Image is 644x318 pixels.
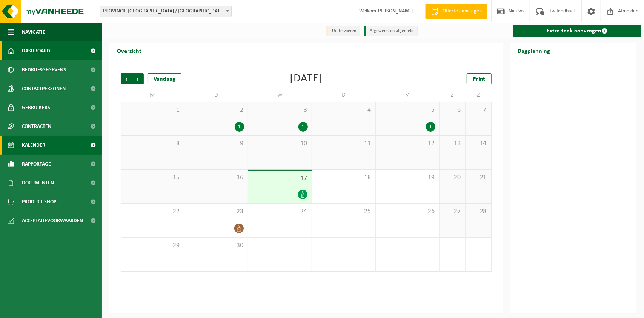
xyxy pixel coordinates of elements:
span: PROVINCIE OOST VLAANDEREN / BRIELMEERSEN - DEINZE [100,6,232,17]
span: 23 [188,207,244,216]
a: Print [467,73,492,84]
span: 30 [188,241,244,250]
span: Vorige [121,73,132,84]
td: W [248,88,312,102]
span: 1 [125,106,180,114]
span: 9 [188,140,244,148]
span: PROVINCIE OOST VLAANDEREN / BRIELMEERSEN - DEINZE [100,6,231,17]
span: 16 [188,174,244,182]
span: 4 [316,106,372,114]
div: 1 [426,122,435,132]
span: 25 [316,207,372,216]
span: 17 [252,174,308,183]
span: 26 [380,207,435,216]
span: 18 [316,174,372,182]
td: D [312,88,376,102]
span: 14 [469,140,487,148]
strong: [PERSON_NAME] [376,8,414,14]
span: 19 [380,174,435,182]
td: D [184,88,248,102]
span: Navigatie [22,23,45,41]
span: 12 [380,140,435,148]
span: 5 [380,106,435,114]
span: Dashboard [22,41,50,60]
span: 20 [443,174,461,182]
span: 28 [469,207,487,216]
li: Afgewerkt en afgemeld [364,26,418,36]
span: Contactpersonen [22,79,66,98]
div: 1 [298,122,308,132]
span: Contracten [22,117,51,136]
div: [DATE] [290,73,323,84]
span: Product Shop [22,192,56,211]
a: Extra taak aanvragen [513,25,641,37]
span: 8 [125,140,180,148]
span: 6 [443,106,461,114]
span: 13 [443,140,461,148]
td: V [376,88,440,102]
span: 27 [443,207,461,216]
span: Acceptatievoorwaarden [22,211,83,230]
span: Print [473,76,486,82]
span: Gebruikers [22,98,50,117]
div: 1 [235,122,244,132]
span: Bedrijfsgegevens [22,60,66,79]
span: Volgende [132,73,144,84]
span: 10 [252,140,308,148]
a: Offerte aanvragen [425,4,487,19]
span: Kalender [22,136,45,155]
span: 15 [125,174,180,182]
li: Uit te voeren [326,26,360,36]
span: 29 [125,241,180,250]
span: Documenten [22,174,54,192]
div: Vandaag [148,73,181,84]
span: 3 [252,106,308,114]
h2: Dagplanning [510,43,558,58]
td: M [121,88,184,102]
span: 11 [316,140,372,148]
td: Z [466,88,492,102]
h2: Overzicht [109,43,149,58]
span: Rapportage [22,155,51,174]
span: 2 [188,106,244,114]
span: 24 [252,207,308,216]
span: 7 [469,106,487,114]
span: Offerte aanvragen [441,8,484,15]
span: 22 [125,207,180,216]
span: 21 [469,174,487,182]
td: Z [440,88,466,102]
